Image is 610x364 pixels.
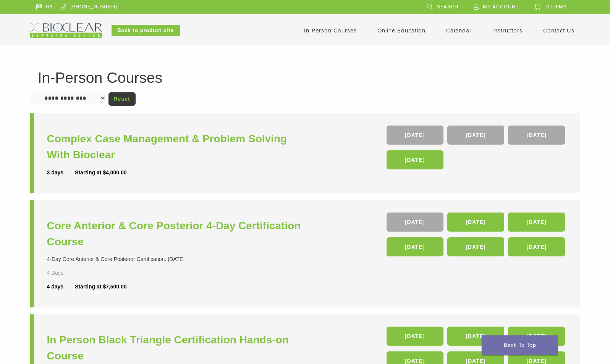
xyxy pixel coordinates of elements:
[47,269,86,277] div: 4 Days
[387,150,443,169] a: [DATE]
[508,237,565,256] a: [DATE]
[47,169,75,177] div: 3 days
[447,237,504,256] a: [DATE]
[447,126,504,145] a: [DATE]
[492,27,523,34] a: Instructors
[483,4,519,10] span: My Account
[75,169,126,177] div: Starting at $4,000.00
[47,131,307,163] a: Complex Case Management & Problem Solving With Bioclear
[387,213,443,232] a: [DATE]
[30,23,102,38] img: Bioclear
[108,92,136,106] a: Reset
[377,27,426,34] a: Online Education
[387,126,443,145] a: [DATE]
[47,283,75,291] div: 4 days
[47,218,307,250] a: Core Anterior & Core Posterior 4-Day Certification Course
[546,4,567,10] span: 0 items
[387,213,567,260] div: , , , , ,
[47,332,307,364] a: In Person Black Triangle Certification Hands-on Course
[543,27,574,34] a: Contact Us
[387,237,443,256] a: [DATE]
[38,70,573,85] h1: In-Person Courses
[47,255,307,263] div: 4-Day Core Anterior & Core Posterior Certification. [DATE]
[112,25,180,36] a: Back to product site
[508,126,565,145] a: [DATE]
[447,213,504,232] a: [DATE]
[304,27,357,34] a: In-Person Courses
[446,27,472,34] a: Calendar
[387,126,567,173] div: , , ,
[437,4,458,10] span: Search
[75,283,126,291] div: Starting at $7,500.00
[508,327,565,346] a: [DATE]
[482,335,558,355] a: Back To Top
[447,327,504,346] a: [DATE]
[387,327,443,346] a: [DATE]
[508,213,565,232] a: [DATE]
